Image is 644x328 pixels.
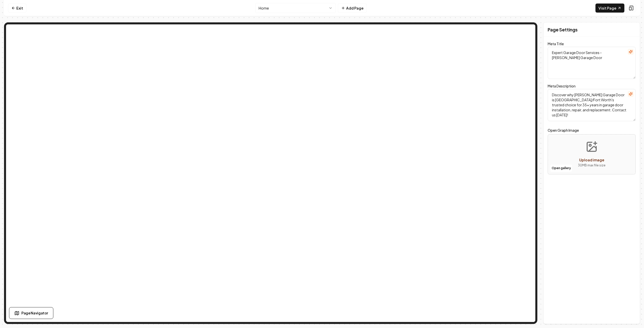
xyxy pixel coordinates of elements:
button: Page Navigator [9,307,53,319]
button: Add Page [338,4,367,13]
label: Meta Title [548,41,564,46]
label: Open Graph Image [548,127,636,133]
label: Meta Description [548,84,576,88]
button: Upload image [574,137,610,172]
h2: Page Settings [548,26,578,33]
span: Upload image [579,158,604,162]
button: Open gallery [550,164,573,172]
a: Exit [8,4,26,13]
a: Visit Page [595,4,624,13]
p: 30 MB max file size [578,163,606,168]
span: Page Navigator [21,310,48,316]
